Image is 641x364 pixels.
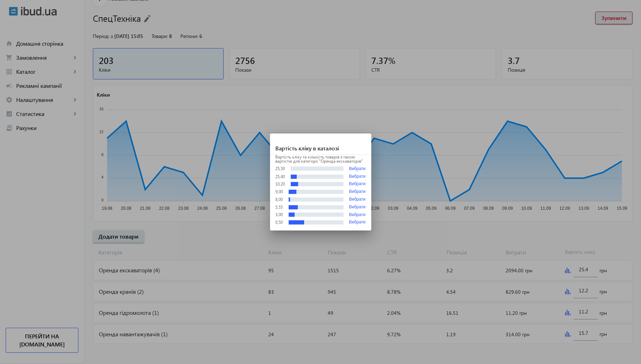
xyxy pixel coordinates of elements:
[349,166,366,171] button: Вибрати
[276,213,283,217] div: 3,00
[270,134,371,155] h1: Вартість кліку в каталозі
[276,167,285,171] div: 25,50
[349,197,366,202] button: Вибрати
[276,155,366,163] p: Вартість кліку та кількість товарів з такою вартістю для категорії "Оренда екскаваторів"
[349,220,366,225] button: Вибрати
[349,174,366,179] button: Вибрати
[349,182,366,187] button: Вибрати
[276,220,283,225] div: 0,50
[349,189,366,194] button: Вибрати
[276,175,285,179] div: 25,40
[276,182,285,186] div: 10,20
[349,205,366,210] button: Вибрати
[276,205,283,209] div: 5,55
[276,197,283,202] div: 8,00
[276,190,283,194] div: 9,00
[349,213,366,217] button: Вибрати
